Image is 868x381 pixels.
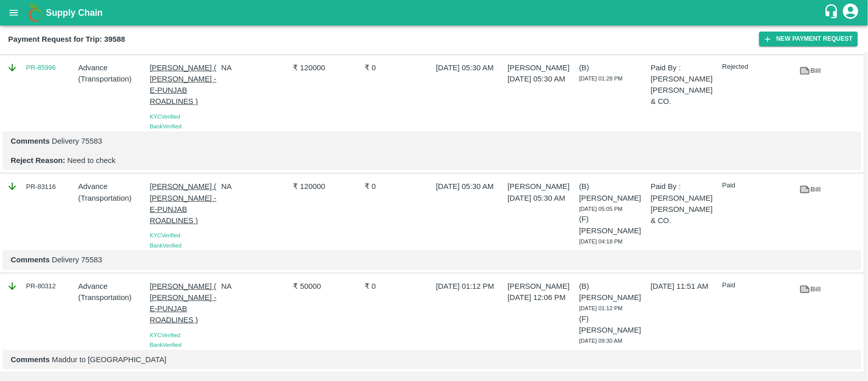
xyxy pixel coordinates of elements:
[579,213,647,236] p: (F) [PERSON_NAME]
[723,181,790,190] p: Paid
[150,281,218,326] p: [PERSON_NAME] ( [PERSON_NAME] -E-PUNJAB ROADLINES )
[150,123,182,129] span: Bank Verified
[579,181,647,204] p: (B) [PERSON_NAME]
[26,63,56,73] a: PR-85996
[579,206,623,212] span: [DATE] 05:05 PM
[651,181,719,226] p: Paid By : [PERSON_NAME] [PERSON_NAME] & CO.
[759,32,858,46] button: New Payment Request
[78,181,146,192] p: Advance
[842,2,860,23] div: account of current user
[11,135,853,147] p: Delivery 75583
[436,181,504,192] p: [DATE] 05:30 AM
[723,281,790,290] p: Paid
[794,181,826,199] a: Bill
[579,238,623,244] span: [DATE] 04:18 PM
[365,62,432,73] p: ₹ 0
[221,62,289,73] p: NA
[365,281,432,292] p: ₹ 0
[723,62,790,72] p: Rejected
[507,292,575,303] p: [DATE] 12:06 PM
[150,114,181,120] span: KYC Verified
[7,181,74,192] div: PR-83116
[46,6,824,20] a: Supply Chain
[221,281,289,292] p: NA
[221,181,289,192] p: NA
[579,313,647,336] p: (F) [PERSON_NAME]
[8,35,125,43] b: Payment Request for Trip: 39588
[11,256,50,264] b: Comments
[7,281,74,292] div: PR-80312
[579,338,622,344] span: [DATE] 09:30 AM
[150,232,181,238] span: KYC Verified
[651,62,719,107] p: Paid By : [PERSON_NAME] [PERSON_NAME] & CO.
[150,242,182,249] span: Bank Verified
[2,1,25,24] button: open drawer
[150,62,218,107] p: [PERSON_NAME] ( [PERSON_NAME] -E-PUNJAB ROADLINES )
[78,73,146,85] p: ( Transportation )
[11,254,853,265] p: Delivery 75583
[293,281,361,292] p: ₹ 50000
[794,281,826,298] a: Bill
[11,156,65,165] b: Reject Reason:
[579,281,647,304] p: (B) [PERSON_NAME]
[579,62,647,73] p: (B)
[365,181,432,192] p: ₹ 0
[78,62,146,73] p: Advance
[579,75,623,81] span: [DATE] 01:28 PM
[46,8,103,18] b: Supply Chain
[11,137,50,145] b: Comments
[150,342,182,348] span: Bank Verified
[293,62,361,73] p: ₹ 120000
[11,356,50,364] b: Comments
[507,181,575,192] p: [PERSON_NAME]
[579,305,623,311] span: [DATE] 01:12 PM
[11,354,853,365] p: Maddur to [GEOGRAPHIC_DATA]
[436,62,504,73] p: [DATE] 05:30 AM
[78,292,146,303] p: ( Transportation )
[507,193,575,204] p: [DATE] 05:30 AM
[507,62,575,73] p: [PERSON_NAME]
[794,62,826,80] a: Bill
[293,181,361,192] p: ₹ 120000
[824,4,842,22] div: customer-support
[436,281,504,292] p: [DATE] 01:12 PM
[25,3,46,23] img: logo
[507,73,575,85] p: [DATE] 05:30 AM
[78,193,146,204] p: ( Transportation )
[11,155,853,166] p: Need to check
[651,281,719,292] p: [DATE] 11:51 AM
[78,281,146,292] p: Advance
[150,332,181,338] span: KYC Verified
[507,281,575,292] p: [PERSON_NAME]
[150,181,218,226] p: [PERSON_NAME] ( [PERSON_NAME] -E-PUNJAB ROADLINES )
